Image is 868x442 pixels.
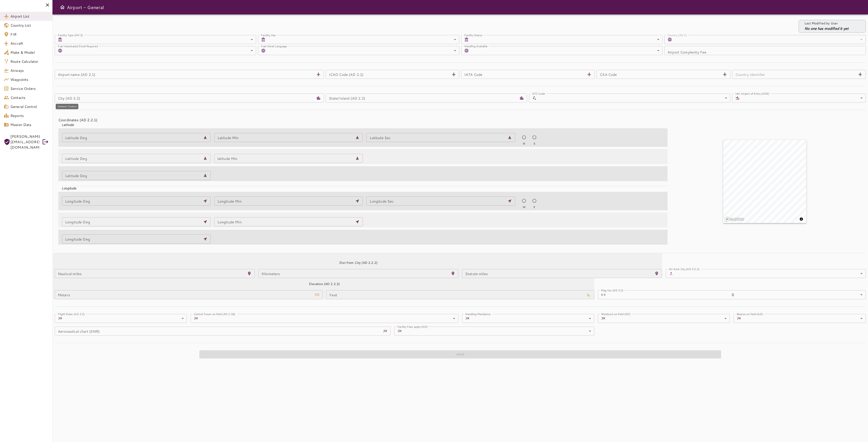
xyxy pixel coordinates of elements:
h6: Airport - General [67,4,104,11]
span: Country List [10,23,49,28]
div: Latitude [58,119,668,127]
span: Reports [10,113,49,118]
span: E [533,205,535,209]
label: Beacon on field (AD) [737,312,763,316]
span: Contacts [10,95,49,100]
label: Country (AD 2) [668,33,687,37]
span: FIR [10,32,49,37]
button: Toggle attribution [799,216,804,222]
span: Make & Model [10,50,49,55]
label: Handling Mandatory [465,312,491,316]
canvas: Map [723,140,806,223]
label: Facility Status [464,33,482,37]
label: Flight Rules (AD 2.2) [58,312,85,316]
label: Fuel Automated Email Required [58,44,98,48]
h6: Elevation (AD 2.2.3) [309,282,340,287]
label: Fuel Email Language [261,44,287,48]
a: Mapbox logo [724,217,744,222]
div: Longitude [58,182,668,191]
label: Dir from City (AD 2.2.2) [669,267,699,271]
div: 0 [607,290,866,299]
span: Airways [10,68,49,73]
span: S [533,142,535,146]
span: N [523,142,525,146]
span: Service Orders [10,86,49,91]
div: General Control [56,104,78,109]
label: Windsock on field (AD) [601,312,630,316]
label: Facility Type (AD 2) [58,33,83,37]
label: Intl. Airport of Entry (AOE) [735,91,769,95]
label: Mag Var (AD 2.2) [601,288,623,292]
div: ​ [742,94,866,103]
label: UTC Code [532,91,545,95]
span: [PERSON_NAME][EMAIL_ADDRESS][DOMAIN_NAME] [10,134,40,150]
span: Airport List [10,14,49,19]
span: Waypoints [10,77,49,82]
p: Last Modified by User [804,21,849,26]
label: Facility Fees apply (AD) [397,325,427,328]
label: Control Tower on field (AD 2.18) [194,312,235,316]
span: Master Data [10,122,49,127]
p: No one has modified it yet [804,26,849,31]
label: Facility Use [261,33,276,37]
span: W [523,205,526,209]
h4: Coordinates (AD 2.2.1) [58,117,664,123]
button: Open drawer [58,3,67,12]
span: Route Calculator [10,59,49,64]
span: General Control [10,104,49,109]
h6: Dist from City (AD 2.2.2) [339,260,377,265]
span: Aircraft [10,41,49,46]
label: Handling Available [464,44,488,48]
